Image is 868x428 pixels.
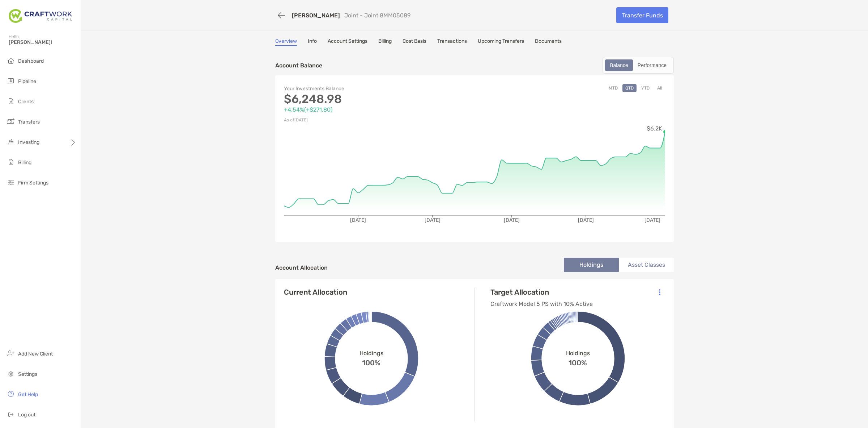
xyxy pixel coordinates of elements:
span: 100% [362,357,380,367]
button: MTD [606,84,621,92]
h4: Account Allocation [275,264,328,271]
div: segmented control [603,57,674,74]
div: Balance [606,60,632,70]
img: get-help icon [7,390,15,398]
a: Info [308,38,317,46]
span: Log out [18,412,35,418]
p: As of [DATE] [284,116,475,125]
span: Holdings [566,350,590,357]
tspan: [DATE] [644,217,660,223]
p: $6,248.98 [284,95,475,104]
a: Upcoming Transfers [478,38,524,46]
span: [PERSON_NAME]! [9,39,76,45]
tspan: [DATE] [350,217,366,223]
span: Dashboard [18,58,44,64]
tspan: [DATE] [504,217,520,223]
span: Settings [18,371,37,377]
tspan: $6.2K [647,125,662,132]
a: Cost Basis [403,38,426,46]
a: Overview [275,38,297,46]
button: QTD [622,84,637,92]
span: Firm Settings [18,180,48,186]
img: billing icon [7,158,15,166]
img: Icon List Menu [659,289,660,295]
span: Add New Client [18,351,53,357]
span: Transfers [18,119,40,125]
a: Billing [378,38,392,46]
tspan: [DATE] [425,217,441,223]
p: Craftwork Model 5 PS with 10% Active [490,299,593,308]
h4: Current Allocation [284,288,347,296]
p: Joint - Joint 8MM05089 [344,12,410,19]
img: transfers icon [7,117,15,126]
a: Account Settings [328,38,367,46]
img: Zoe Logo [9,3,72,29]
span: Clients [18,99,34,105]
img: logout icon [7,410,15,419]
button: YTD [638,84,652,92]
span: Billing [18,159,31,166]
p: Your Investments Balance [284,84,475,93]
img: dashboard icon [7,56,15,65]
h4: Target Allocation [490,288,593,296]
img: pipeline icon [7,76,15,85]
tspan: [DATE] [578,217,594,223]
span: 100% [569,357,587,367]
img: firm-settings icon [7,178,15,187]
li: Holdings [564,258,619,272]
img: clients icon [7,97,15,105]
a: Transfer Funds [616,7,668,23]
p: Account Balance [275,61,322,70]
a: [PERSON_NAME] [292,12,340,19]
p: +4.54% ( +$271.80 ) [284,105,475,114]
button: All [654,84,665,92]
a: Documents [535,38,562,46]
span: Holdings [359,350,383,357]
span: Investing [18,139,39,145]
span: Pipeline [18,78,36,84]
li: Asset Classes [619,258,674,272]
img: add_new_client icon [7,349,15,358]
img: investing icon [7,137,15,146]
span: Get Help [18,391,38,398]
a: Transactions [437,38,467,46]
div: Performance [634,60,671,70]
img: settings icon [7,369,15,378]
